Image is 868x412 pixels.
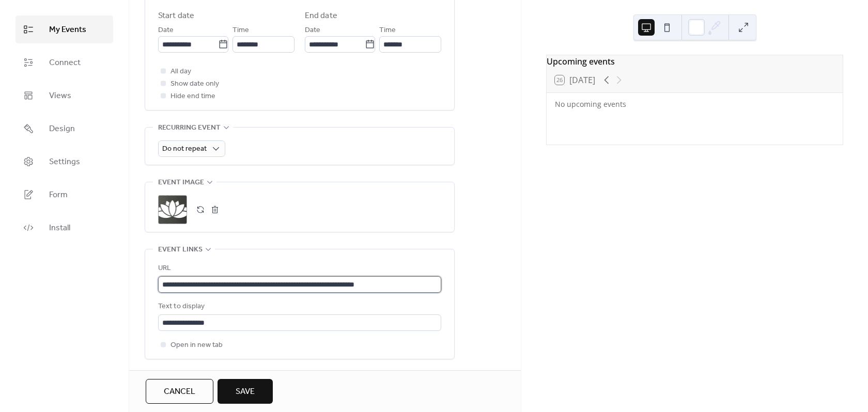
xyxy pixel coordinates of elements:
div: ; [158,195,187,224]
a: Design [16,115,113,142]
div: Upcoming events [547,55,843,68]
span: Event image [158,177,204,189]
span: My Events [49,24,86,36]
a: Views [16,82,113,109]
span: Cancel [164,386,195,398]
div: URL [158,262,439,275]
span: Design [49,123,75,135]
span: Install [49,222,70,234]
span: Time [379,24,396,37]
span: Show date only [171,78,219,90]
span: Connect [49,57,81,69]
span: Recurring event [158,122,221,134]
a: Settings [16,148,113,176]
div: No upcoming events [555,99,834,109]
a: Install [16,214,113,242]
span: Time [233,24,249,37]
span: Date [305,24,320,37]
span: Event links [158,244,203,256]
span: Date [158,24,174,37]
span: Open in new tab [171,339,223,352]
button: Save [218,379,273,404]
button: Cancel [146,379,213,404]
a: Connect [16,49,113,76]
div: End date [305,10,337,22]
div: Text to display [158,300,439,313]
div: Start date [158,10,194,22]
span: Form [49,189,68,201]
a: My Events [16,15,113,43]
span: Hide end time [171,90,215,103]
span: Settings [49,156,80,168]
span: All day [171,66,191,78]
span: Save [236,386,255,398]
span: Views [49,90,71,102]
span: Do not repeat [162,142,207,156]
a: Form [16,181,113,209]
